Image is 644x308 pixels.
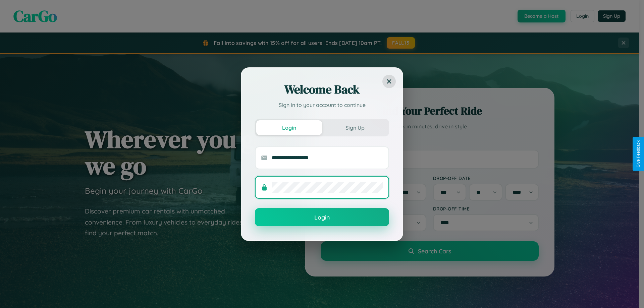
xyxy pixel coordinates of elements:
h2: Welcome Back [255,81,389,98]
button: Sign Up [322,120,388,135]
div: Give Feedback [636,140,641,168]
p: Sign in to your account to continue [255,101,389,109]
button: Login [256,120,322,135]
button: Login [255,208,389,226]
